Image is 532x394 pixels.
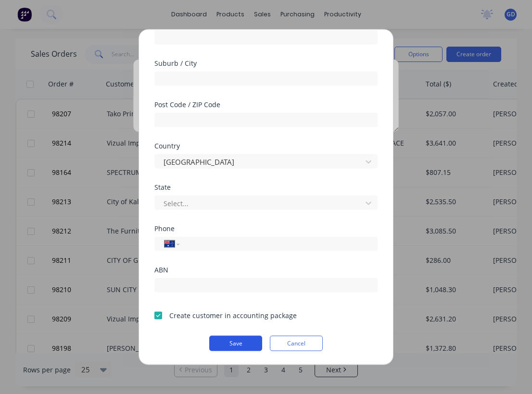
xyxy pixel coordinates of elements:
[169,310,297,320] div: Create customer in accounting package
[154,101,378,108] div: Post Code / ZIP Code
[154,60,378,67] div: Suburb / City
[154,267,378,273] div: ABN
[270,336,323,351] button: Cancel
[154,143,378,149] div: Country
[154,184,378,191] div: State
[209,336,262,351] button: Save
[154,225,378,232] div: Phone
